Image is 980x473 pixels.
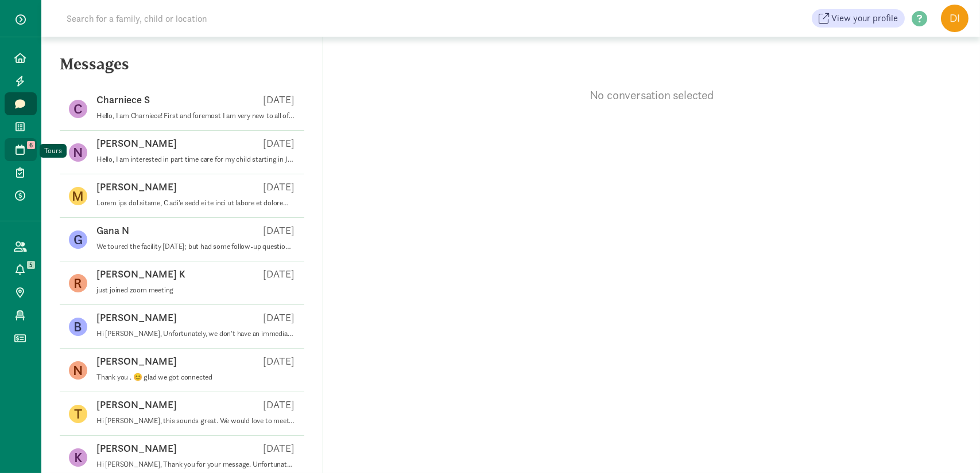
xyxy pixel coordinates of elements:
span: 5 [27,261,35,269]
figure: C [69,100,87,118]
p: Thank you . 😊 glad we got connected [96,373,295,382]
figure: M [69,187,87,205]
p: Charniece S [96,93,150,107]
p: Hello, I am interested in part time care for my child starting in January. Is this something you ... [96,155,295,164]
figure: B [69,318,87,336]
p: [PERSON_NAME] K [96,267,185,281]
p: [DATE] [264,136,295,150]
h5: Messages [41,55,323,83]
p: [PERSON_NAME] [96,398,177,412]
figure: K [69,448,87,467]
a: 6 [5,138,37,161]
p: We toured the facility [DATE]; but had some follow-up questions. We hope someone can answer the q... [96,242,295,251]
p: [PERSON_NAME] [96,441,177,455]
figure: R [69,274,87,292]
p: [PERSON_NAME] [96,180,177,194]
p: [PERSON_NAME] [96,354,177,368]
p: [DATE] [264,93,295,107]
p: [DATE] [264,354,295,368]
p: [PERSON_NAME] [96,136,177,150]
figure: N [69,143,87,162]
p: [DATE] [264,398,295,412]
div: Tours [44,145,62,157]
p: Lorem ips dol sitame, C adi'e sedd ei te inci ut labore et dolorem aliquae adminimv quisnost. Ex ... [96,198,295,208]
figure: G [69,230,87,249]
a: View your profile [812,9,905,28]
p: Gana N [96,224,129,237]
p: [DATE] [264,180,295,194]
figure: N [69,361,87,380]
p: Hello, I am Charniece! First and foremost I am very new to all of this so I’m not as well versed.... [96,111,295,120]
p: [PERSON_NAME] [96,311,177,325]
span: View your profile [831,11,898,25]
p: Hi [PERSON_NAME], Thank you for your message. Unfortunately, we offer full time care (rates) only... [96,460,295,469]
p: [DATE] [264,441,295,455]
figure: T [69,405,87,423]
a: 5 [5,258,37,281]
p: Hi [PERSON_NAME], Unfortunately, we don't have an immediate opening for that age group, but we do... [96,329,295,338]
input: Search for a family, child or location [60,7,382,30]
p: Hi [PERSON_NAME], this sounds great. We would love to meet [PERSON_NAME], so we are happy to have... [96,416,295,425]
p: [DATE] [264,267,295,281]
span: 6 [27,141,35,149]
p: [DATE] [264,311,295,325]
p: [DATE] [264,224,295,237]
p: just joined zoom meeting [96,286,295,295]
